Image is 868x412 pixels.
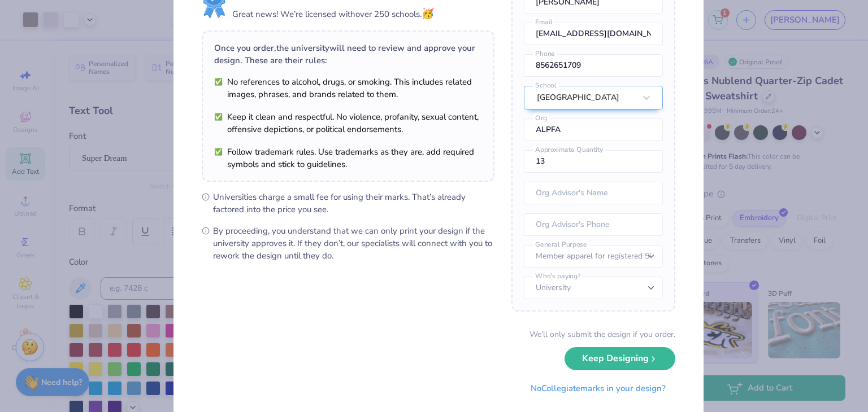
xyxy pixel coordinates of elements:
[524,182,663,204] input: Org Advisor's Name
[521,377,675,400] button: NoCollegiatemarks in your design?
[213,225,494,262] span: By proceeding, you understand that we can only print your design if the university approves it. I...
[214,146,482,170] li: Follow trademark rules. Use trademarks as they are, add required symbols and stick to guidelines.
[524,213,663,236] input: Org Advisor's Phone
[524,54,663,77] input: Phone
[422,7,434,20] span: 🥳
[565,347,675,370] button: Keep Designing
[232,6,434,21] div: Great news! We’re licensed with over 250 schools.
[214,111,482,135] li: Keep it clean and respectful. No violence, profanity, sexual content, offensive depictions, or po...
[524,119,663,141] input: Org
[214,42,482,67] div: Once you order, the university will need to review and approve your design. These are their rules:
[524,23,663,45] input: Email
[214,76,482,100] li: No references to alcohol, drugs, or smoking. This includes related images, phrases, and brands re...
[524,150,663,173] input: Approximate Quantity
[530,328,675,340] div: We’ll only submit the design if you order.
[213,191,494,216] span: Universities charge a small fee for using their marks. That’s already factored into the price you...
